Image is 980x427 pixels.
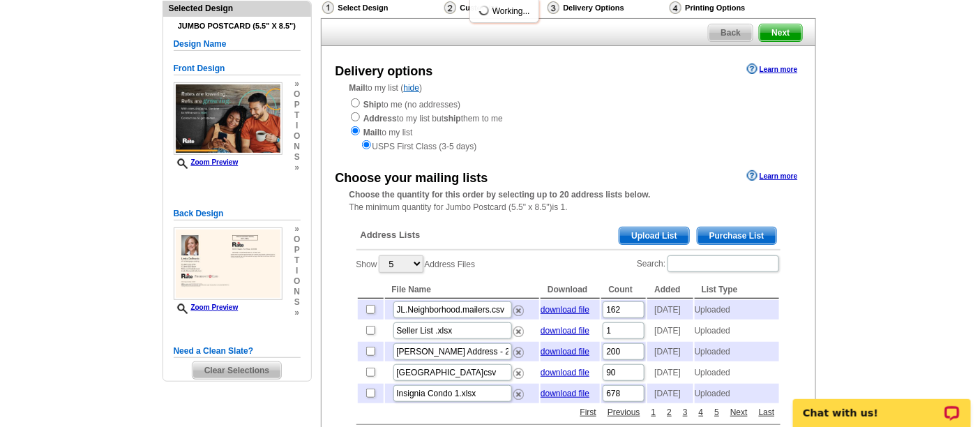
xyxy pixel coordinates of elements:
[541,281,600,299] th: Download
[695,406,707,419] a: 4
[546,1,668,18] div: Delivery Options
[294,255,300,266] span: t
[695,281,779,299] th: List Type
[513,387,524,396] a: Remove this list
[174,304,239,311] a: Zoom Preview
[513,368,524,379] img: delete.png
[294,287,300,297] span: n
[174,345,301,358] h5: Need a Clean Slate?
[356,254,476,274] label: Show Address Files
[695,384,779,403] td: Uploaded
[513,389,524,400] img: delete.png
[637,254,780,274] label: Search:
[709,24,753,41] span: Back
[648,406,660,419] a: 1
[294,142,300,152] span: n
[747,63,797,75] a: Learn more
[349,83,365,93] strong: Mail
[294,131,300,142] span: o
[513,366,524,375] a: Remove this list
[294,297,300,308] span: s
[163,1,311,15] div: Selected Design
[647,342,693,361] td: [DATE]
[668,255,779,272] input: Search:
[443,1,546,15] div: Customize
[619,227,688,244] span: Upload List
[363,114,397,123] strong: Address
[513,345,524,354] a: Remove this list
[294,152,300,163] span: s
[513,306,524,316] img: delete.png
[174,38,301,51] h5: Design Name
[695,300,779,320] td: Uploaded
[336,62,433,81] div: Delivery options
[444,114,461,123] strong: ship
[294,266,300,276] span: i
[695,342,779,361] td: Uploaded
[541,326,589,336] a: download file
[294,276,300,287] span: o
[647,363,693,382] td: [DATE]
[444,1,456,14] img: Customize
[322,188,815,213] div: The minimum quantity for Jumbo Postcard (5.5" x 8.5")is 1.
[349,97,787,153] div: to me (no addresses) to my list but them to me to my list
[647,384,693,403] td: [DATE]
[174,227,282,300] img: small-thumb.jpg
[294,224,300,234] span: »
[349,190,651,200] strong: Choose the quantity for this order by selecting up to 20 address lists below.
[513,303,524,313] a: Remove this list
[679,406,691,419] a: 3
[363,100,382,110] strong: Ship
[711,406,723,419] a: 5
[322,82,815,153] div: to my list ( )
[784,383,980,427] iframe: LiveChat chat widget
[294,163,300,173] span: »
[755,406,778,419] a: Last
[174,22,301,31] h4: Jumbo Postcard (5.5" x 8.5")
[663,406,675,419] a: 2
[193,362,281,379] span: Clear Selections
[541,368,589,377] a: download file
[294,110,300,121] span: t
[708,24,753,42] a: Back
[321,1,443,18] div: Select Design
[174,158,239,166] a: Zoom Preview
[294,245,300,255] span: p
[363,128,379,137] strong: Mail
[577,406,600,419] a: First
[361,229,421,241] span: Address Lists
[760,24,801,41] span: Next
[548,1,559,14] img: Delivery Options
[647,300,693,320] td: [DATE]
[647,281,693,299] th: Added
[747,170,797,181] a: Learn more
[541,347,589,357] a: download file
[294,100,300,110] span: p
[513,324,524,334] a: Remove this list
[647,321,693,340] td: [DATE]
[695,363,779,382] td: Uploaded
[294,308,300,318] span: »
[478,5,490,16] img: loading...
[727,406,751,419] a: Next
[695,321,779,340] td: Uploaded
[174,207,301,220] h5: Back Design
[336,169,488,188] div: Choose your mailing lists
[174,82,282,155] img: small-thumb.jpg
[601,281,646,299] th: Count
[513,327,524,337] img: delete.png
[322,1,334,14] img: Select Design
[404,83,420,93] a: hide
[670,1,681,14] img: Printing Options & Summary
[349,139,787,153] div: USPS First Class (3-5 days)
[294,89,300,100] span: o
[513,347,524,358] img: delete.png
[541,389,589,398] a: download file
[294,121,300,131] span: i
[541,305,589,315] a: download file
[604,406,644,419] a: Previous
[668,1,792,15] div: Printing Options
[294,234,300,245] span: o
